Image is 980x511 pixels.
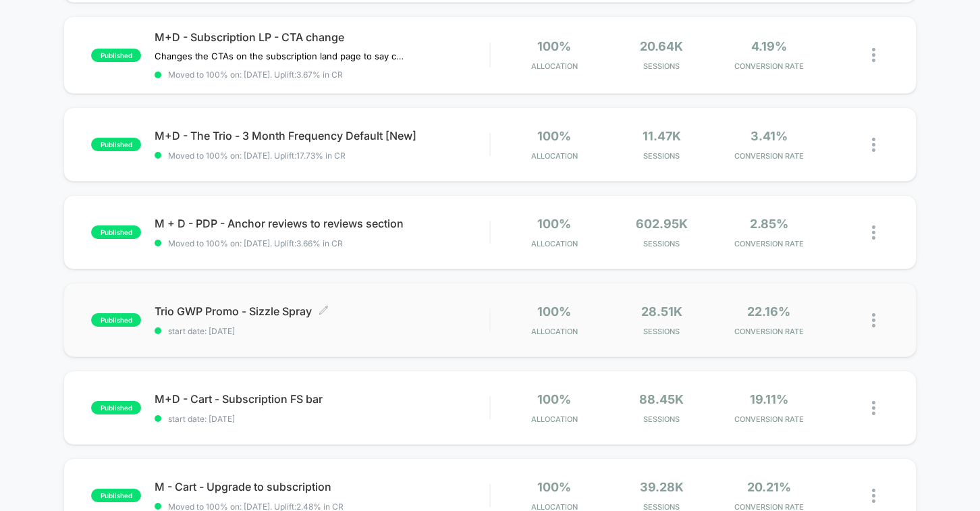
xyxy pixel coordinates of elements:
img: close [872,489,875,503]
span: 11.47k [643,129,681,143]
span: Allocation [531,414,578,424]
span: 28.51k [641,304,682,319]
span: 19.11% [750,392,788,406]
span: 100% [537,39,571,53]
span: Changes the CTAs on the subscription land page to say checkout (instead of subscribe). The CTA no... [155,51,405,61]
span: M - Cart - Upgrade to subscription [155,480,489,493]
span: Sessions [611,414,712,424]
span: M+D - Cart - Subscription FS bar [155,392,489,406]
span: start date: [DATE] [155,326,489,336]
span: Moved to 100% on: [DATE] . Uplift: 3.67% in CR [168,70,343,80]
span: CONVERSION RATE [719,61,819,71]
span: 2.85% [750,217,788,231]
span: 20.64k [640,39,683,53]
span: 100% [537,392,571,406]
span: Allocation [531,151,578,161]
img: close [872,313,875,327]
span: Allocation [531,239,578,248]
span: 100% [537,129,571,143]
span: 39.28k [640,480,684,494]
span: Sessions [611,327,712,336]
span: CONVERSION RATE [719,414,819,424]
span: 100% [537,304,571,319]
span: M+D - The Trio - 3 Month Frequency Default [New] [155,129,489,142]
span: published [91,313,141,327]
span: published [91,225,141,239]
span: CONVERSION RATE [719,239,819,248]
span: CONVERSION RATE [719,327,819,336]
span: 602.95k [636,217,688,231]
span: Sessions [611,239,712,248]
span: Sessions [611,61,712,71]
span: Allocation [531,61,578,71]
span: 88.45k [639,392,684,406]
span: CONVERSION RATE [719,151,819,161]
img: close [872,48,875,62]
span: 4.19% [751,39,787,53]
span: 22.16% [747,304,790,319]
img: close [872,138,875,152]
img: close [872,225,875,240]
span: Trio GWP Promo - Sizzle Spray [155,304,489,318]
span: published [91,49,141,62]
img: close [872,401,875,415]
span: Moved to 100% on: [DATE] . Uplift: 3.66% in CR [168,238,343,248]
span: Moved to 100% on: [DATE] . Uplift: 17.73% in CR [168,151,346,161]
span: Allocation [531,327,578,336]
span: published [91,489,141,502]
span: 100% [537,217,571,231]
span: M+D - Subscription LP - CTA change [155,30,489,44]
span: Sessions [611,151,712,161]
span: 3.41% [751,129,788,143]
span: start date: [DATE] [155,414,489,424]
span: M + D - PDP - Anchor reviews to reviews section [155,217,489,230]
span: 20.21% [747,480,791,494]
span: published [91,138,141,151]
span: published [91,401,141,414]
span: 100% [537,480,571,494]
